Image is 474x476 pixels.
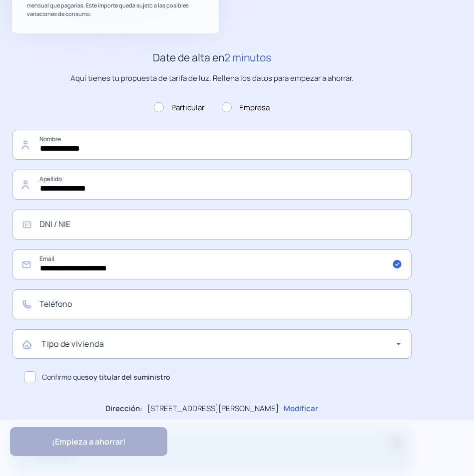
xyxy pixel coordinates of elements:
p: Dirección: [105,403,142,415]
span: 2 minutos [224,50,271,64]
label: Empresa [222,102,270,114]
p: Modificar [284,403,318,415]
p: Aquí tienes tu propuesta de tarifa de luz. Rellena los datos para empezar a ahorrar. [12,72,412,84]
b: soy titular del suministro [85,372,170,382]
span: Confirmo que [42,372,170,383]
label: Particular [154,102,204,114]
h2: Date de alta en [12,49,412,66]
p: [STREET_ADDRESS][PERSON_NAME] [147,403,279,415]
mat-label: Tipo de vivienda [41,338,104,349]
